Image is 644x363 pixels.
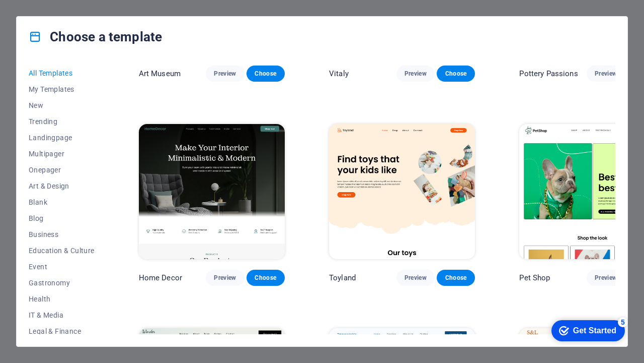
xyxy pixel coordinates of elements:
span: IT & Media [29,311,95,319]
button: Preview [587,270,625,286]
button: Blank [29,194,95,210]
span: Onepager [29,166,95,174]
button: Education & Culture [29,243,95,259]
button: Onepager [29,162,95,178]
button: All Templates [29,65,95,81]
span: All Templates [29,69,95,77]
span: Business [29,230,95,238]
span: Art & Design [29,182,95,190]
button: My Templates [29,81,95,97]
span: Preview [214,70,236,78]
span: Choose [255,70,277,78]
span: Choose [255,274,277,282]
button: Preview [396,66,435,82]
span: Preview [405,70,427,78]
button: Preview [206,66,244,82]
button: Choose [247,270,285,286]
span: Blank [29,198,95,206]
p: Home Decor [139,273,182,283]
span: Health [29,295,95,303]
button: Choose [437,66,475,82]
div: Get Started [29,11,72,20]
p: Pet Shop [519,273,550,283]
button: Legal & Finance [29,323,95,339]
button: Choose [247,66,285,82]
button: Preview [396,270,435,286]
span: Legal & Finance [29,327,95,335]
span: My Templates [29,85,95,93]
button: Event [29,259,95,275]
p: Art Museum [139,69,181,79]
button: Health [29,291,95,307]
span: Choose [445,70,467,78]
button: Landingpage [29,130,95,146]
button: Gastronomy [29,275,95,291]
span: Landingpage [29,134,95,142]
p: Toyland [329,273,356,283]
button: New [29,97,95,113]
button: Multipager [29,146,95,162]
span: Multipager [29,150,95,158]
button: IT & Media [29,307,95,323]
div: 5 [74,2,84,12]
img: Toyland [329,124,475,259]
button: Art & Design [29,178,95,194]
button: Blog [29,210,95,226]
span: Preview [214,274,236,282]
div: Get Started 5 items remaining, 0% complete [8,5,81,26]
p: Pottery Passions [519,69,578,79]
span: Preview [595,274,617,282]
button: Trending [29,113,95,130]
span: Blog [29,214,95,222]
span: Event [29,263,95,271]
button: Choose [437,270,475,286]
span: Education & Culture [29,247,95,255]
button: Preview [587,66,625,82]
span: Gastronomy [29,279,95,287]
span: Choose [445,274,467,282]
h4: Choose a template [29,29,162,45]
span: Preview [595,70,617,78]
img: Home Decor [139,124,285,259]
button: Business [29,226,95,243]
button: Preview [206,270,244,286]
span: Preview [405,274,427,282]
span: New [29,101,95,109]
p: Vitaly [329,69,349,79]
span: Trending [29,117,95,126]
